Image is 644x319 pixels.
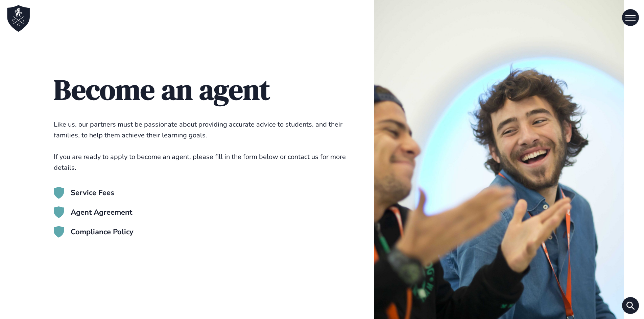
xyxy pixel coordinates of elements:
button: Open Menu [622,9,639,26]
img: e9bc0b6a41990576e8fae9418d67eb6329892132-300x356.svg [54,187,64,199]
a: Home [5,5,32,32]
a: Agent Agreement [54,206,132,219]
h3: Compliance Policy [71,227,134,237]
h3: Service Fees [71,188,114,198]
h3: Agent Agreement [71,208,132,218]
h1: Become an agent [54,74,354,106]
img: e9bc0b6a41990576e8fae9418d67eb6329892132-300x356.svg [54,206,64,218]
a: Service Fees [54,187,114,199]
img: e9bc0b6a41990576e8fae9418d67eb6329892132-300x356.svg [54,226,64,238]
a: Compliance Policy [54,226,134,239]
p: Like us, our partners must be passionate about providing accurate advice to students, and their f... [54,119,354,173]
